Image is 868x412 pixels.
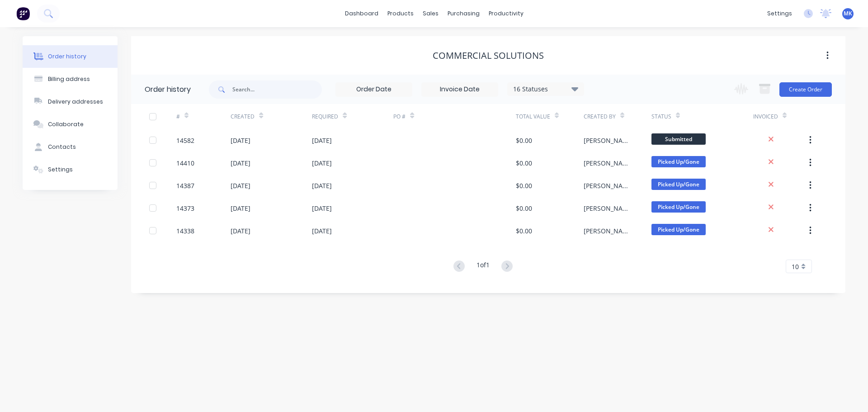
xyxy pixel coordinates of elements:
[312,158,332,168] div: [DATE]
[508,84,584,94] div: 16 Statuses
[584,226,633,236] div: [PERSON_NAME]
[232,81,322,99] input: Search...
[312,181,332,190] div: [DATE]
[651,156,706,167] span: Picked Up/Gone
[433,50,544,61] div: Commercial Solutions
[443,7,484,20] div: purchasing
[516,204,532,213] div: $0.00
[651,179,706,190] span: Picked Up/Gone
[516,104,584,129] div: Total Value
[176,104,231,129] div: #
[231,158,250,168] div: [DATE]
[145,84,191,95] div: Order history
[484,7,528,20] div: productivity
[23,68,118,90] button: Billing address
[231,104,312,129] div: Created
[584,136,633,145] div: [PERSON_NAME]
[418,7,443,20] div: sales
[516,113,550,121] div: Total Value
[516,158,532,168] div: $0.00
[231,136,250,145] div: [DATE]
[651,113,671,121] div: Status
[422,83,498,96] input: Invoice Date
[516,136,532,145] div: $0.00
[651,133,706,145] span: Submitted
[792,262,799,271] span: 10
[393,113,406,121] div: PO #
[231,204,250,213] div: [DATE]
[340,7,383,20] a: dashboard
[48,75,90,83] div: Billing address
[231,113,255,121] div: Created
[651,104,753,129] div: Status
[312,204,332,213] div: [DATE]
[23,90,118,113] button: Delivery addresses
[651,201,706,213] span: Picked Up/Gone
[584,181,633,190] div: [PERSON_NAME]
[584,113,616,121] div: Created By
[23,45,118,68] button: Order history
[23,136,118,158] button: Contacts
[231,181,250,190] div: [DATE]
[48,166,73,174] div: Settings
[23,113,118,136] button: Collaborate
[763,7,797,20] div: settings
[516,181,532,190] div: $0.00
[779,82,832,97] button: Create Order
[844,9,852,18] span: MK
[23,158,118,181] button: Settings
[393,104,515,129] div: PO #
[176,136,194,145] div: 14582
[383,7,418,20] div: products
[516,226,532,236] div: $0.00
[312,104,393,129] div: Required
[584,158,633,168] div: [PERSON_NAME]
[312,136,332,145] div: [DATE]
[16,7,30,20] img: Factory
[48,143,76,151] div: Contacts
[312,113,338,121] div: Required
[176,113,180,121] div: #
[176,158,194,168] div: 14410
[48,98,103,106] div: Delivery addresses
[312,226,332,236] div: [DATE]
[584,104,651,129] div: Created By
[476,260,490,273] div: 1 of 1
[651,224,706,235] span: Picked Up/Gone
[231,226,250,236] div: [DATE]
[336,83,412,96] input: Order Date
[48,120,84,128] div: Collaborate
[176,181,194,190] div: 14387
[584,204,633,213] div: [PERSON_NAME]
[48,52,86,61] div: Order history
[753,104,807,129] div: Invoiced
[176,226,194,236] div: 14338
[176,204,194,213] div: 14373
[753,113,778,121] div: Invoiced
